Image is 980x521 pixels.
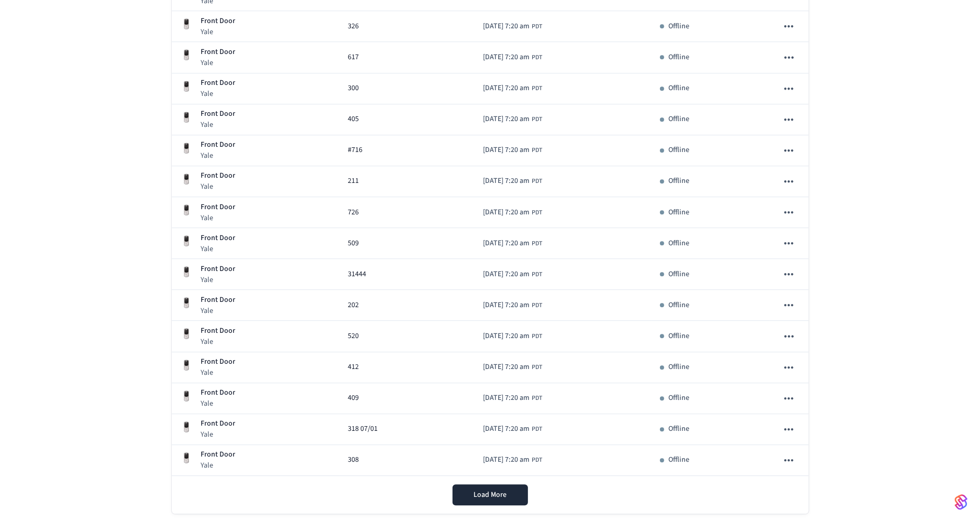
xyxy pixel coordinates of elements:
[201,244,236,254] p: Yale
[668,454,689,465] p: Offline
[180,297,193,309] img: Yale Assure Touchscreen Wifi Smart Lock, Satin Nickel, Front
[483,145,543,156] div: America/Los_Angeles
[201,139,236,150] p: Front Door
[201,78,236,89] p: Front Door
[348,145,362,156] span: #716
[532,177,543,186] span: PDT
[483,52,543,63] div: America/Los_Angeles
[180,328,193,340] img: Yale Assure Touchscreen Wifi Smart Lock, Satin Nickel, Front
[532,239,543,248] span: PDT
[483,331,530,342] span: [DATE] 7:20 am
[201,429,236,440] p: Yale
[348,454,359,465] span: 308
[348,424,378,435] span: 318 07/01
[483,145,530,156] span: [DATE] 7:20 am
[483,21,530,32] span: [DATE] 7:20 am
[483,52,530,63] span: [DATE] 7:20 am
[532,22,543,31] span: PDT
[348,331,359,342] span: 520
[668,52,689,63] p: Offline
[348,238,359,249] span: 509
[201,202,236,213] p: Front Door
[532,332,543,341] span: PDT
[201,89,236,99] p: Yale
[532,270,543,279] span: PDT
[180,111,193,124] img: Yale Assure Touchscreen Wifi Smart Lock, Satin Nickel, Front
[180,235,193,247] img: Yale Assure Touchscreen Wifi Smart Lock, Satin Nickel, Front
[348,52,359,63] span: 617
[532,115,543,124] span: PDT
[668,207,689,218] p: Offline
[201,460,236,471] p: Yale
[348,207,359,218] span: 726
[201,264,236,275] p: Front Door
[201,387,236,398] p: Front Door
[532,53,543,62] span: PDT
[180,421,193,433] img: Yale Assure Touchscreen Wifi Smart Lock, Satin Nickel, Front
[201,58,236,68] p: Yale
[201,120,236,130] p: Yale
[483,207,530,218] span: [DATE] 7:20 am
[483,176,530,187] span: [DATE] 7:20 am
[180,390,193,403] img: Yale Assure Touchscreen Wifi Smart Lock, Satin Nickel, Front
[483,269,543,280] div: America/Los_Angeles
[483,269,530,280] span: [DATE] 7:20 am
[483,362,530,373] span: [DATE] 7:20 am
[483,176,543,187] div: America/Los_Angeles
[201,170,236,181] p: Front Door
[483,238,530,249] span: [DATE] 7:20 am
[201,275,236,285] p: Yale
[483,238,543,249] div: America/Los_Angeles
[668,362,689,373] p: Offline
[668,114,689,125] p: Offline
[532,363,543,372] span: PDT
[532,425,543,434] span: PDT
[201,449,236,460] p: Front Door
[668,269,689,280] p: Offline
[201,16,236,27] p: Front Door
[483,83,543,94] div: America/Los_Angeles
[483,114,530,125] span: [DATE] 7:20 am
[532,455,543,465] span: PDT
[201,398,236,409] p: Yale
[348,176,359,187] span: 211
[180,173,193,186] img: Yale Assure Touchscreen Wifi Smart Lock, Satin Nickel, Front
[348,269,366,280] span: 31444
[483,393,530,404] span: [DATE] 7:20 am
[348,114,359,125] span: 405
[483,393,543,404] div: America/Los_Angeles
[201,47,236,58] p: Front Door
[483,424,543,435] div: America/Los_Angeles
[201,181,236,192] p: Yale
[532,146,543,155] span: PDT
[201,367,236,378] p: Yale
[474,490,506,500] span: Load More
[483,83,530,94] span: [DATE] 7:20 am
[201,306,236,316] p: Yale
[483,331,543,342] div: America/Los_Angeles
[668,331,689,342] p: Offline
[483,21,543,32] div: America/Los_Angeles
[201,337,236,347] p: Yale
[348,362,359,373] span: 412
[180,204,193,216] img: Yale Assure Touchscreen Wifi Smart Lock, Satin Nickel, Front
[201,108,236,120] p: Front Door
[483,362,543,373] div: America/Los_Angeles
[180,49,193,61] img: Yale Assure Touchscreen Wifi Smart Lock, Satin Nickel, Front
[483,424,530,435] span: [DATE] 7:20 am
[201,325,236,337] p: Front Door
[201,27,236,37] p: Yale
[201,295,236,306] p: Front Door
[201,233,236,244] p: Front Door
[201,150,236,161] p: Yale
[483,300,543,311] div: America/Los_Angeles
[201,418,236,429] p: Front Door
[348,83,359,94] span: 300
[201,213,236,223] p: Yale
[668,424,689,435] p: Offline
[180,142,193,155] img: Yale Assure Touchscreen Wifi Smart Lock, Satin Nickel, Front
[180,359,193,372] img: Yale Assure Touchscreen Wifi Smart Lock, Satin Nickel, Front
[201,356,236,367] p: Front Door
[483,114,543,125] div: America/Los_Angeles
[483,300,530,311] span: [DATE] 7:20 am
